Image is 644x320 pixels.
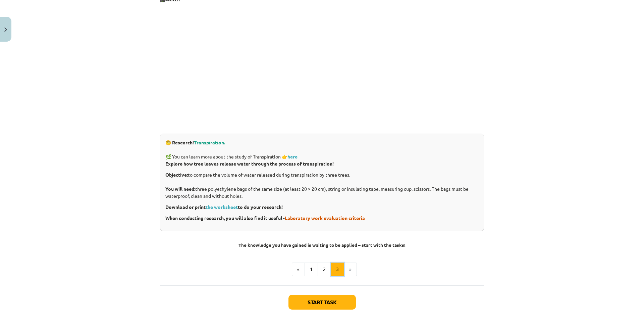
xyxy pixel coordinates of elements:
font: You will need: [165,186,195,192]
font: three polyethylene bags of the same size (at least 20 × 20 cm), string or insulating tape, measur... [165,186,469,199]
font: Explore how tree leaves release water through the process of transpiration! [165,161,334,167]
font: 3 [336,266,339,272]
button: « [292,263,305,276]
font: to compare the volume of water released during transpiration by three trees. [188,172,350,178]
button: Start task [288,295,356,310]
img: icon-close-lesson-0947bae3869378f0d4975bcd49f059093ad1ed9edebbc8119c70593378902aed.svg [4,28,7,32]
font: to do your research! [238,204,283,210]
nav: Page navigation example [160,263,484,276]
button: 2 [318,263,331,276]
font: 🧐 Research! [165,139,194,145]
font: When conducting research, you will also find it useful - [165,215,285,221]
font: « [297,266,300,272]
font: Transpiration. [194,139,225,145]
font: 1 [310,266,313,272]
a: here [287,153,298,159]
font: The knowledge you have gained is waiting to be applied – start with the tasks! [238,242,406,248]
font: Download or print [165,204,206,210]
a: the worksheet [206,204,238,210]
font: Objective: [165,172,188,178]
button: 3 [331,263,344,276]
a: Laboratory work evaluation criteria [285,215,365,221]
font: 🌿 You can learn more about the study of Transpiration 👉 [165,153,287,159]
button: 1 [305,263,318,276]
font: 2 [323,266,326,272]
font: Start task [308,299,337,306]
